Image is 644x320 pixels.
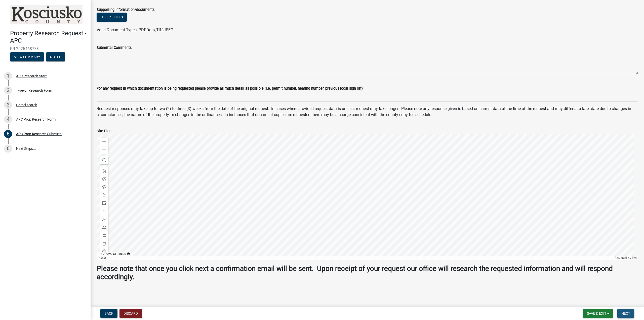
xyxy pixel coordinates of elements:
h4: Property Research Request - APC [10,30,87,44]
button: Back [100,309,117,318]
label: For any request in which documentation is being requested please provide as much detail as possib... [97,87,363,90]
a: Esri [632,256,637,260]
label: Supporting Information/documents: [97,8,155,12]
div: 1 [4,72,12,80]
button: Select files [97,13,127,22]
div: APC Prop Research Form [16,118,56,121]
label: Submittal Comments: [97,46,132,50]
button: Notes [46,52,65,61]
div: APC Research Start [16,74,47,78]
div: Powered by [613,256,638,260]
div: 2 [4,86,12,94]
wm-modal-confirm: Summary [10,55,44,59]
img: Kosciusko County, Indiana [10,5,83,24]
span: Valid Document Types: PDF,Docx,Tiff,JPEG [97,27,173,32]
div: Maxar [97,256,613,260]
strong: Please note that once you click next a confirmation email will be sent. Upon receipt of your requ... [97,264,613,281]
div: Zoom out [100,146,108,154]
button: View Summary [10,52,44,61]
label: Site Plan [97,129,111,133]
wm-modal-confirm: Notes [46,55,65,59]
div: 3 [4,101,12,109]
div: 4 [4,115,12,123]
div: APC Prop Research Submittal [16,132,62,136]
button: Save & Exit [583,309,613,318]
div: Parcel search [16,103,37,107]
div: Type of Research Form [16,89,52,92]
span: Save & Exit [587,311,606,315]
p: Request responses may take up to two (2) to three (3) weeks from the date of the original request... [97,106,638,118]
div: Zoom in [100,138,108,146]
span: Next [621,311,630,315]
span: PR-2025468773 [10,46,80,51]
div: 6 [4,145,12,153]
button: Discard [119,309,142,318]
div: Find my location [100,156,108,164]
button: Next [617,309,634,318]
div: 5 [4,130,12,138]
span: Back [104,311,113,315]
